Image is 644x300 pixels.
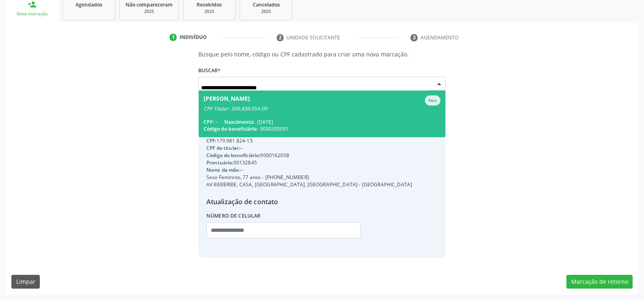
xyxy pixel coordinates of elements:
span: Resolvidos [197,1,222,8]
button: Marcação de retorno [566,275,633,289]
div: Nova marcação [11,11,53,17]
div: 9000162008 [206,152,412,159]
div: 1 [169,34,177,41]
span: Cancelados [253,1,280,8]
span: CPF: [206,137,217,144]
label: Número de celular [206,209,261,222]
span: Não compareceram [126,1,173,8]
span: Código do beneficiário: [206,152,260,159]
div: Atualização de contato [206,197,412,207]
div: -- [206,166,412,174]
span: CPF: [204,119,214,125]
span: 9000335051 [260,125,288,132]
span: Nome da mãe: [206,166,241,173]
label: Buscar [198,64,221,77]
div: 2025 [126,9,173,15]
div: CPF Titular: 500.838.054-00 [204,106,440,112]
div: 00132845 [206,159,412,166]
div: Indivíduo [180,34,207,41]
span: CPF do titular: [206,145,240,151]
span: [DATE] [257,119,273,125]
div: 2025 [189,9,230,15]
span: Código do beneficiário: [204,125,258,132]
span: Nascimento: [224,119,254,125]
div: -- [206,145,412,152]
span: Prontuário: [206,159,234,166]
div: AV BEBERIBE, CASA, [GEOGRAPHIC_DATA], [GEOGRAPHIC_DATA] - [GEOGRAPHIC_DATA] [206,181,412,188]
div: 179.981.824-15 [206,137,412,145]
div: Sexo Feminino, 77 anos - [PHONE_NUMBER] [206,174,412,181]
p: Busque pelo nome, código ou CPF cadastrado para criar uma nova marcação. [198,50,446,58]
div: -- [204,119,440,125]
button: Limpar [11,275,40,289]
div: 2025 [246,9,286,15]
div: [PERSON_NAME] [204,95,250,106]
span: Agendados [76,1,102,8]
small: Ativo [428,98,437,103]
